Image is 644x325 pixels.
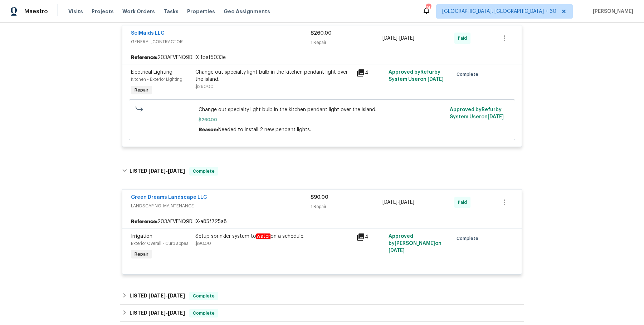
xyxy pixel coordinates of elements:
[458,35,470,42] span: Paid
[168,310,185,315] span: [DATE]
[132,87,151,94] span: Repair
[311,39,382,46] div: 1 Repair
[190,310,218,317] span: Complete
[131,54,157,61] b: Reference:
[399,200,414,205] span: [DATE]
[131,202,311,210] span: LANDSCAPING_MAINTENANCE
[131,38,311,45] span: GENERAL_CONTRACTOR
[131,31,165,36] a: SolMaids LLC
[399,36,414,41] span: [DATE]
[389,248,405,253] span: [DATE]
[311,195,328,200] span: $90.00
[131,70,172,75] span: Electrical Lighting
[195,69,352,83] div: Change out specialty light bulb in the kitchen pendant light over the island.
[457,235,481,242] span: Complete
[130,292,185,300] h6: LISTED
[382,35,414,42] span: -
[131,195,207,200] a: Green Dreams Landscape LLC
[458,199,470,206] span: Paid
[130,167,185,176] h6: LISTED
[164,9,179,14] span: Tasks
[356,69,384,77] div: 4
[382,200,397,205] span: [DATE]
[148,310,166,315] span: [DATE]
[199,116,446,123] span: $260.00
[131,77,182,82] span: Kitchen - Exterior Lighting
[148,293,166,298] span: [DATE]
[224,8,270,15] span: Geo Assignments
[389,234,441,253] span: Approved by [PERSON_NAME] on
[389,70,444,82] span: Approved by Refurby System User on
[120,305,524,322] div: LISTED [DATE]-[DATE]Complete
[120,160,524,183] div: LISTED [DATE]-[DATE]Complete
[382,36,397,41] span: [DATE]
[92,8,114,15] span: Projects
[132,251,151,258] span: Repair
[148,293,185,298] span: -
[218,127,311,132] span: Needed to install 2 new pendant lights.
[120,287,524,305] div: LISTED [DATE]-[DATE]Complete
[148,168,166,173] span: [DATE]
[199,106,446,113] span: Change out specialty light bulb in the kitchen pendant light over the island.
[187,8,215,15] span: Properties
[428,77,444,82] span: [DATE]
[148,168,185,173] span: -
[131,234,152,239] span: Irrigation
[24,8,48,15] span: Maestro
[590,8,633,15] span: [PERSON_NAME]
[68,8,83,15] span: Visits
[148,310,185,315] span: -
[256,233,270,239] em: water
[195,233,352,240] div: Setup sprinkler system to on a schedule.
[195,241,211,246] span: $90.00
[488,114,504,119] span: [DATE]
[131,241,190,246] span: Exterior Overall - Curb appeal
[199,127,218,132] span: Reason:
[311,31,332,36] span: $260.00
[168,293,185,298] span: [DATE]
[450,107,504,119] span: Approved by Refurby System User on
[311,203,382,210] div: 1 Repair
[426,4,431,11] div: 748
[122,8,155,15] span: Work Orders
[190,292,218,300] span: Complete
[356,233,384,241] div: 4
[457,71,481,78] span: Complete
[130,309,185,317] h6: LISTED
[168,168,185,173] span: [DATE]
[195,84,214,89] span: $260.00
[190,168,218,175] span: Complete
[122,51,522,64] div: 203AFVFNQ9DHX-1baf5033e
[382,199,414,206] span: -
[442,8,556,15] span: [GEOGRAPHIC_DATA], [GEOGRAPHIC_DATA] + 60
[131,218,157,225] b: Reference:
[122,215,522,228] div: 203AFVFNQ9DHX-a85f725a8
